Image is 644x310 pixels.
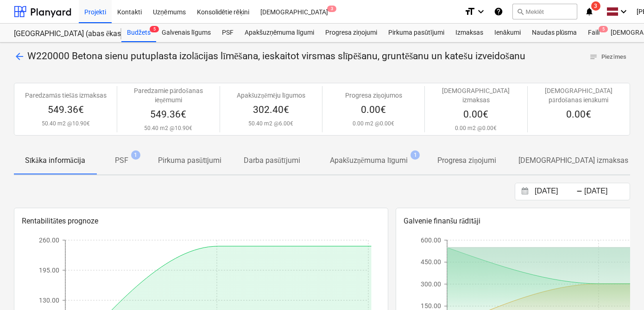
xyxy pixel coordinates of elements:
[383,24,450,42] a: Pirkuma pasūtījumi
[248,120,293,128] p: 50.40 m2 @ 6.00€
[599,26,608,32] span: 5
[591,1,600,11] span: 3
[237,91,305,100] p: Apakšuzņēmēju līgumos
[489,24,526,42] a: Ienākumi
[156,24,216,42] a: Galvenais līgums
[410,150,420,160] span: 1
[517,8,524,15] span: search
[450,24,489,42] a: Izmaksas
[39,236,59,244] tspan: 260.00
[455,125,497,132] p: 0.00 m2 @ 0.00€
[589,53,598,61] span: notes
[115,155,128,166] p: PSF
[463,109,488,120] span: 0.00€
[239,24,320,42] a: Apakšuzņēmuma līgumi
[353,120,394,128] p: 0.00 m2 @ 0.00€
[158,155,221,166] p: Pirkuma pasūtījumi
[253,104,289,115] span: 302.40€
[39,297,59,304] tspan: 130.00
[421,303,441,310] tspan: 150.00
[421,236,441,244] tspan: 600.00
[48,104,84,115] span: 549.36€
[42,120,90,128] p: 50.40 m2 @ 10.90€
[589,52,626,62] span: Piezīmes
[582,24,605,42] div: Faili
[517,186,533,197] button: Interact with the calendar and add the check-in date for your trip.
[582,24,605,42] a: Faili5
[345,91,402,100] p: Progresa ziņojumos
[14,51,25,62] span: arrow_back
[585,6,594,17] i: notifications
[618,6,629,17] i: keyboard_arrow_down
[22,216,380,227] p: Rentabilitātes prognoze
[327,6,336,12] span: 3
[421,259,441,266] tspan: 450.00
[576,189,582,194] div: -
[582,185,630,198] input: Beigu datums
[121,24,156,42] a: Budžets5
[437,155,496,166] p: Progresa ziņojumi
[27,50,525,62] span: W220000 Betona sienu putuplasta izolācijas līmēšana, ieskaitot virsmas slīpēšanu, gruntēšanu un k...
[216,24,239,42] a: PSF
[361,104,386,115] span: 0.00€
[150,109,186,120] span: 549.36€
[518,155,628,166] p: [DEMOGRAPHIC_DATA] izmaksas
[421,280,441,288] tspan: 300.00
[464,6,475,17] i: format_size
[330,155,408,166] p: Apakšuzņēmuma līgumi
[531,86,626,105] p: [DEMOGRAPHIC_DATA] pārdošanas ienākumi
[14,29,110,39] div: [GEOGRAPHIC_DATA] (abas ēkas - PRJ2002936 un PRJ2002937) 2601965
[598,266,644,310] iframe: Chat Widget
[150,26,159,32] span: 5
[121,24,156,42] div: Budžets
[39,267,59,274] tspan: 195.00
[244,155,300,166] p: Darba pasūtījumi
[121,86,215,105] p: Paredzamie pārdošanas ieņēmumi
[25,91,107,100] p: Paredzamās tiešās izmaksas
[25,155,85,166] p: Sīkāka informācija
[533,185,580,198] input: Sākuma datums
[512,4,577,19] button: Meklēt
[494,6,503,17] i: Zināšanu pamats
[320,24,383,42] a: Progresa ziņojumi
[566,109,591,120] span: 0.00€
[475,6,486,17] i: keyboard_arrow_down
[526,24,583,42] a: Naudas plūsma
[131,150,140,160] span: 1
[586,50,630,64] button: Piezīmes
[144,125,192,132] p: 50.40 m2 @ 10.90€
[429,86,523,105] p: [DEMOGRAPHIC_DATA] izmaksas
